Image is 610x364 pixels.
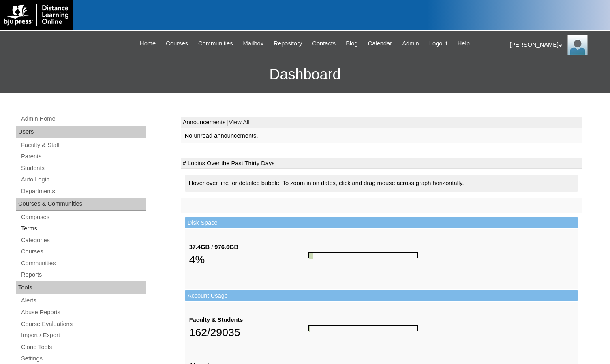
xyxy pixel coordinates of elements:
[185,175,578,192] div: Hover over line for detailed bubble. To zoom in on dates, click and drag mouse across graph horiz...
[194,39,237,48] a: Communities
[185,217,578,229] td: Disk Space
[4,56,606,93] h3: Dashboard
[368,39,392,48] span: Calendar
[20,330,146,341] a: Import / Export
[20,296,146,306] a: Alerts
[198,39,233,48] span: Communities
[20,319,146,329] a: Course Evaluations
[429,39,447,48] span: Logout
[20,186,146,196] a: Departments
[4,4,68,26] img: logo-white.png
[20,212,146,222] a: Campuses
[181,117,582,128] td: Announcements |
[140,39,156,48] span: Home
[20,258,146,268] a: Communities
[16,126,146,138] div: Users
[20,307,146,317] a: Abuse Reports
[16,281,146,294] div: Tools
[181,128,582,143] td: No unread announcements.
[243,39,264,48] span: Mailbox
[166,39,188,48] span: Courses
[342,39,362,48] a: Blog
[189,324,308,341] div: 162/29035
[16,198,146,211] div: Courses & Communities
[189,251,308,268] div: 4%
[20,224,146,234] a: Terms
[20,270,146,280] a: Reports
[510,35,602,55] div: [PERSON_NAME]
[20,140,146,150] a: Faculty & Staff
[402,39,419,48] span: Admin
[181,158,582,169] td: # Logins Over the Past Thirty Days
[454,39,474,48] a: Help
[189,316,308,324] div: Faculty & Students
[398,39,423,48] a: Admin
[346,39,357,48] span: Blog
[162,39,192,48] a: Courses
[239,39,268,48] a: Mailbox
[567,35,588,55] img: Melanie Sevilla
[20,151,146,162] a: Parents
[274,39,302,48] span: Repository
[20,342,146,352] a: Clone Tools
[270,39,306,48] a: Repository
[458,39,470,48] span: Help
[20,114,146,124] a: Admin Home
[20,175,146,185] a: Auto Login
[20,235,146,245] a: Categories
[312,39,336,48] span: Contacts
[229,119,249,126] a: View All
[308,39,340,48] a: Contacts
[20,247,146,257] a: Courses
[136,39,160,48] a: Home
[189,243,308,251] div: 37.4GB / 976.6GB
[425,39,452,48] a: Logout
[185,290,578,302] td: Account Usage
[20,163,146,173] a: Students
[20,353,146,364] a: Settings
[364,39,396,48] a: Calendar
